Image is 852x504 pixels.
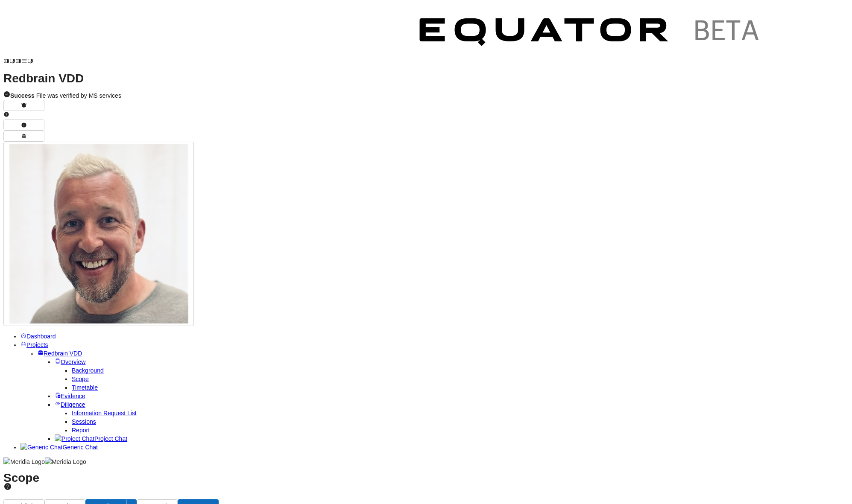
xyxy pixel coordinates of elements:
[44,350,82,357] span: Redbrain VDD
[55,435,127,442] a: Project ChatProject Chat
[33,3,405,64] img: Customer Logo
[61,401,85,408] span: Diligence
[94,435,127,442] span: Project Chat
[20,443,62,452] img: Generic Chat
[10,92,121,99] span: File was verified by MS services
[10,92,35,99] strong: Success
[20,444,98,451] a: Generic ChatGeneric Chat
[72,376,89,382] a: Scope
[62,444,97,451] span: Generic Chat
[26,333,56,340] span: Dashboard
[72,410,137,417] a: Information Request List
[72,367,104,374] a: Background
[61,393,85,399] span: Evidence
[26,341,48,348] span: Projects
[55,358,85,365] a: Overview
[20,333,56,340] a: Dashboard
[72,384,98,391] a: Timetable
[3,74,849,83] h1: Redbrain VDD
[61,358,85,365] span: Overview
[38,350,82,357] a: Redbrain VDD
[3,457,45,466] img: Meridia Logo
[405,3,776,64] img: Customer Logo
[9,144,188,323] img: Profile Icon
[72,418,96,425] a: Sessions
[55,401,85,408] a: Diligence
[55,393,85,399] a: Evidence
[3,474,849,491] h1: Scope
[45,457,86,466] img: Meridia Logo
[20,341,48,348] a: Projects
[55,434,94,443] img: Project Chat
[72,427,90,434] a: Report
